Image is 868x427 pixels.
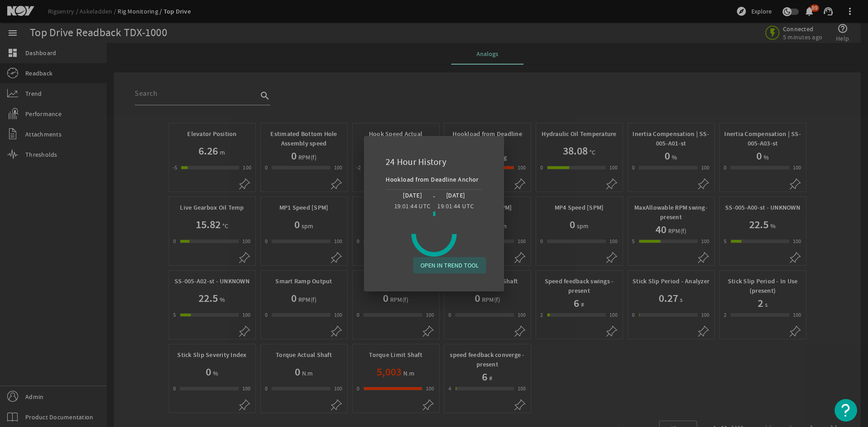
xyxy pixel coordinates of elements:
legacy-datetime-component: 19:01:44 UTC [437,202,474,210]
div: 24 Hour History [375,147,493,174]
legacy-datetime-component: [DATE] [446,191,465,199]
legacy-datetime-component: [DATE] [403,191,422,199]
span: OPEN IN TREND TOOL [420,261,479,270]
button: OPEN IN TREND TOOL [413,257,486,273]
legacy-datetime-component: 19:01:44 UTC [394,202,431,210]
button: Open Resource Center [835,399,857,422]
div: Hookload from Deadline Anchor [386,174,482,185]
p: - [433,191,435,202]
